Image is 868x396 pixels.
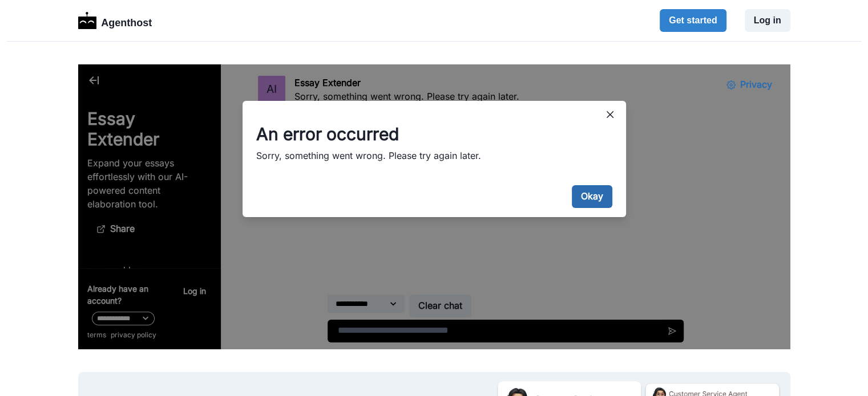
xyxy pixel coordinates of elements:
[78,12,97,29] img: Logo
[78,11,152,31] a: LogoAgenthost
[178,84,534,98] p: Sorry, something went wrong. Please try again later.
[78,64,790,349] iframe: To enrich screen reader interactions, please activate Accessibility in Grammarly extension settings
[494,121,534,144] button: Okay
[660,9,726,32] button: Get started
[745,9,790,32] button: Log in
[101,11,152,31] p: Agenthost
